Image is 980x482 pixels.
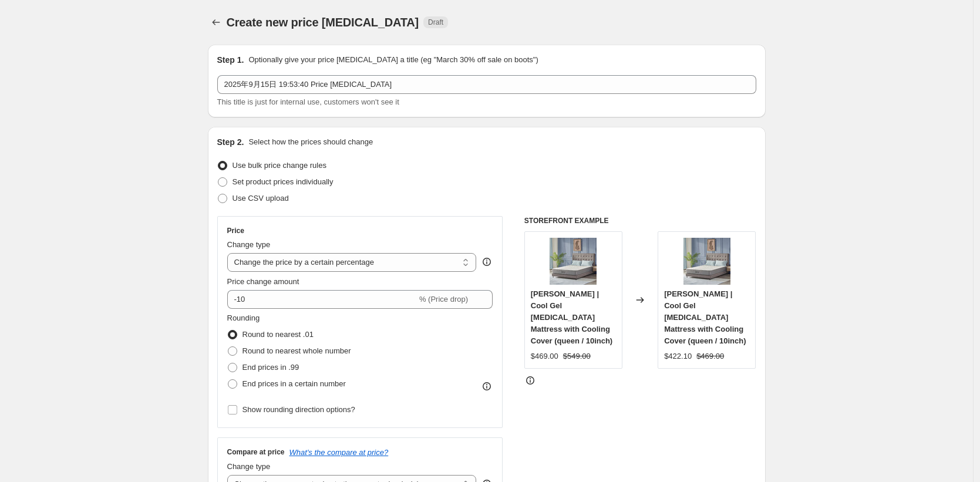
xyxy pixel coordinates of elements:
div: help [481,256,493,268]
p: Select how the prices should change [248,136,373,148]
button: What's the compare at price? [289,448,389,457]
h2: Step 1. [217,54,244,66]
span: This title is just for internal use, customers won't see it [217,97,399,106]
div: $469.00 [531,350,558,362]
strike: $549.00 [563,350,591,362]
h3: Compare at price [227,447,285,457]
h2: Step 2. [217,136,244,148]
span: End prices in .99 [243,363,299,372]
span: End prices in a certain number [243,379,346,388]
span: Show rounding direction options? [243,405,355,414]
span: Round to nearest .01 [243,330,314,339]
img: 9a3d43f4-e9c2-4c65-b832-8ee546666f21.7af95174c055b34ce056da7847ed1f7a_80x.jpg [683,238,730,285]
span: Draft [428,18,443,27]
span: [PERSON_NAME] | Cool Gel [MEDICAL_DATA] Mattress with Cooling Cover (queen / 10inch) [531,289,612,345]
span: Create new price [MEDICAL_DATA] [227,16,419,29]
span: Round to nearest whole number [243,346,351,355]
strike: $469.00 [696,350,724,362]
div: $422.10 [664,350,692,362]
span: Change type [227,462,271,471]
span: Use bulk price change rules [233,161,326,170]
img: 9a3d43f4-e9c2-4c65-b832-8ee546666f21.7af95174c055b34ce056da7847ed1f7a_80x.jpg [550,238,597,285]
h3: Price [227,226,244,235]
span: % (Price drop) [419,295,468,304]
button: Price change jobs [208,14,224,31]
span: Rounding [227,314,260,322]
span: Price change amount [227,277,299,286]
span: [PERSON_NAME] | Cool Gel [MEDICAL_DATA] Mattress with Cooling Cover (queen / 10inch) [664,289,746,345]
span: Change type [227,240,271,249]
p: Optionally give your price [MEDICAL_DATA] a title (eg "March 30% off sale on boots") [248,54,538,66]
span: Use CSV upload [233,194,289,203]
input: -15 [227,290,417,309]
span: Set product prices individually [233,177,334,186]
h6: STOREFRONT EXAMPLE [524,216,756,225]
input: 30% off holiday sale [217,75,756,94]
